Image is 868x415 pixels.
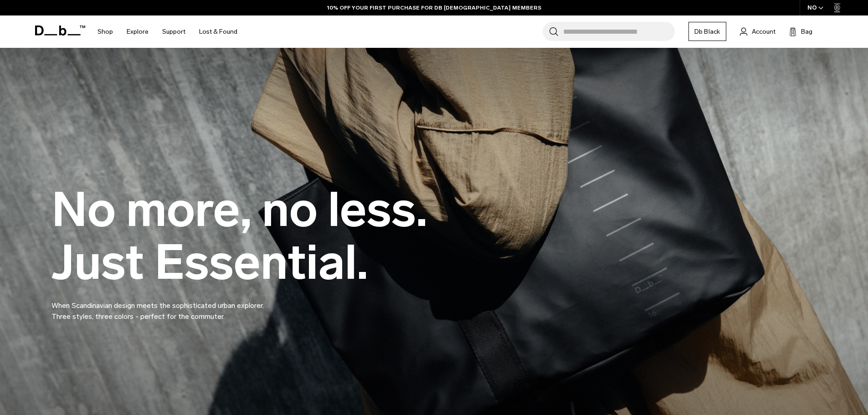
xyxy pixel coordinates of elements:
a: Db Black [688,22,726,41]
a: 10% OFF YOUR FIRST PURCHASE FOR DB [DEMOGRAPHIC_DATA] MEMBERS [327,4,541,12]
span: Bag [801,27,812,36]
h1: No more, no less. Just Essential. [51,184,427,289]
a: Lost & Found [199,15,237,48]
a: Explore [127,15,149,48]
a: Shop [98,15,113,48]
span: Account [752,27,776,36]
a: Support [162,15,185,48]
p: When Scandinavian design meets the sophisticated urban explorer. Three styles, three colors - per... [51,289,270,322]
button: Bag [789,26,812,37]
nav: Main Navigation [91,15,244,48]
a: Account [740,26,776,37]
